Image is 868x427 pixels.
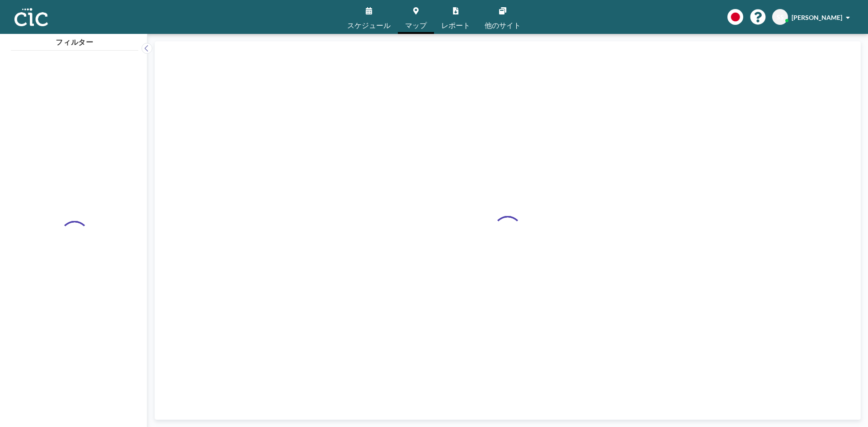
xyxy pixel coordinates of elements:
h4: フィルター [11,34,138,47]
span: [PERSON_NAME] [792,14,842,21]
img: organization-logo [14,8,48,26]
span: マップ [405,22,427,29]
span: レポート [441,22,470,29]
span: 他のサイト [485,22,521,29]
span: スケジュール [347,22,391,29]
span: SS [777,13,784,21]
